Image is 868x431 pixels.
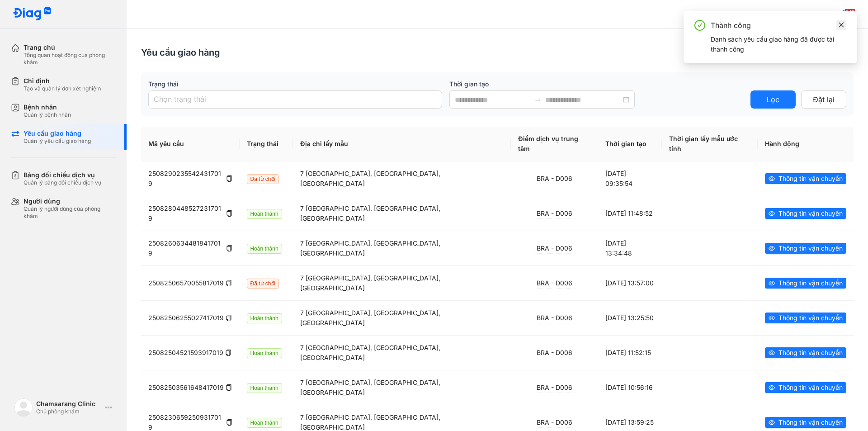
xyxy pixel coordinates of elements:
[533,383,576,393] div: BRA - D006
[533,208,576,219] div: BRA - D006
[765,208,846,219] button: eyeThông tin vận chuyển
[750,90,796,109] button: Lọc
[778,243,843,253] span: Thông tin vận chuyển
[778,383,843,393] span: Thông tin vận chuyển
[300,204,504,223] div: 7 [GEOGRAPHIC_DATA], [GEOGRAPHIC_DATA], [GEOGRAPHIC_DATA]
[225,350,231,356] span: copy
[534,96,542,103] span: to
[765,243,846,254] button: eyeThông tin vận chuyển
[598,161,662,196] td: [DATE] 09:35:54
[511,127,599,161] th: Điểm dịch vụ trung tâm
[24,111,71,118] div: Quản lý bệnh nhân
[36,408,101,415] div: Chủ phòng khám
[765,173,846,184] button: eyeThông tin vận chuyển
[24,171,101,179] div: Bảng đối chiếu dịch vụ
[769,210,775,217] span: eye
[148,238,232,258] div: 25082606344818417019
[226,210,232,217] span: copy
[769,315,775,321] span: eye
[226,280,232,286] span: copy
[769,384,775,391] span: eye
[24,77,101,85] div: Chỉ định
[844,9,855,15] span: 240
[247,418,282,428] span: Hoàn thành
[778,208,843,218] span: Thông tin vận chuyển
[240,127,293,161] th: Trạng thái
[247,313,282,323] span: Hoàn thành
[598,370,662,405] td: [DATE] 10:56:16
[533,174,576,184] div: BRA - D006
[141,46,220,59] div: Yêu cầu giao hàng
[226,245,232,251] span: copy
[24,85,101,92] div: Tạo và quản lý đơn xét nghiệm
[24,129,91,137] div: Yêu cầu giao hàng
[533,417,576,428] div: BRA - D006
[247,383,282,393] span: Hoàn thành
[765,278,846,289] button: eyeThông tin vận chuyển
[226,315,232,321] span: copy
[300,273,504,293] div: 7 [GEOGRAPHIC_DATA], [GEOGRAPHIC_DATA], [GEOGRAPHIC_DATA]
[24,179,101,186] div: Quản lý bảng đối chiếu dịch vụ
[247,174,279,184] span: Đã từ chối
[767,94,779,105] span: Lọc
[14,398,33,417] img: logo
[769,245,775,251] span: eye
[598,231,662,265] td: [DATE] 13:34:48
[148,383,232,393] div: 25082503561648417019
[711,34,846,54] div: Danh sách yêu cầu giao hàng đã được tải thành công
[300,378,504,398] div: 7 [GEOGRAPHIC_DATA], [GEOGRAPHIC_DATA], [GEOGRAPHIC_DATA]
[24,43,116,52] div: Trang chủ
[148,348,232,358] div: 25082504521593917019
[534,96,542,103] span: swap-right
[765,382,846,393] button: eyeThông tin vận chuyển
[765,313,846,323] button: eyeThông tin vận chuyển
[778,278,843,288] span: Thông tin vận chuyển
[778,174,843,184] span: Thông tin vận chuyển
[300,308,504,328] div: 7 [GEOGRAPHIC_DATA], [GEOGRAPHIC_DATA], [GEOGRAPHIC_DATA]
[694,20,705,31] span: check-circle
[769,419,775,426] span: eye
[533,313,576,323] div: BRA - D006
[533,278,576,289] div: BRA - D006
[769,175,775,182] span: eye
[533,243,576,254] div: BRA - D006
[226,384,232,391] span: copy
[598,300,662,335] td: [DATE] 13:25:50
[769,280,775,286] span: eye
[24,52,116,66] div: Tổng quan hoạt động của phòng khám
[598,265,662,300] td: [DATE] 13:57:00
[148,80,442,89] label: Trạng thái
[711,20,846,31] div: Thành công
[13,7,52,21] img: logo
[801,90,846,109] button: Đặt lại
[226,175,232,182] span: copy
[36,400,101,408] div: Chamsarang Clinic
[778,313,843,323] span: Thông tin vận chuyển
[778,417,843,427] span: Thông tin vận chuyển
[765,417,846,428] button: eyeThông tin vận chuyển
[24,137,91,145] div: Quản lý yêu cầu giao hàng
[24,197,116,205] div: Người dùng
[598,335,662,370] td: [DATE] 11:52:15
[778,348,843,358] span: Thông tin vận chuyển
[300,343,504,363] div: 7 [GEOGRAPHIC_DATA], [GEOGRAPHIC_DATA], [GEOGRAPHIC_DATA]
[148,278,232,288] div: 25082506570055817019
[598,127,662,161] th: Thời gian tạo
[247,209,282,219] span: Hoàn thành
[813,94,835,105] span: Đặt lại
[449,80,743,89] label: Thời gian tạo
[141,127,240,161] th: Mã yêu cầu
[226,419,232,426] span: copy
[662,127,758,161] th: Thời gian lấy mẫu ước tính
[148,169,232,189] div: 25082902355424317019
[300,169,504,189] div: 7 [GEOGRAPHIC_DATA], [GEOGRAPHIC_DATA], [GEOGRAPHIC_DATA]
[148,204,232,223] div: 25082804485272317019
[24,205,116,220] div: Quản lý người dùng của phòng khám
[838,22,844,28] span: close
[247,279,279,289] span: Đã từ chối
[293,127,511,161] th: Địa chỉ lấy mẫu
[598,196,662,231] td: [DATE] 11:48:52
[247,348,282,358] span: Hoàn thành
[765,347,846,358] button: eyeThông tin vận chuyển
[148,313,232,323] div: 25082506255027417019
